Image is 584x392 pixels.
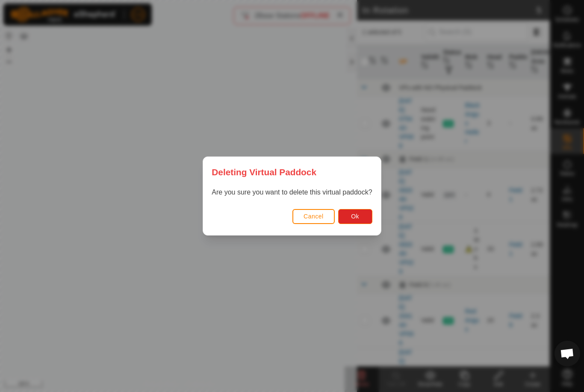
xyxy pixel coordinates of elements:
span: Cancel [304,213,324,220]
p: Are you sure you want to delete this virtual paddock? [212,187,372,197]
button: Cancel [292,209,335,224]
span: Ok [351,213,359,220]
button: Ok [338,209,372,224]
a: Open chat [555,341,580,366]
span: Deleting Virtual Paddock [212,165,316,179]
